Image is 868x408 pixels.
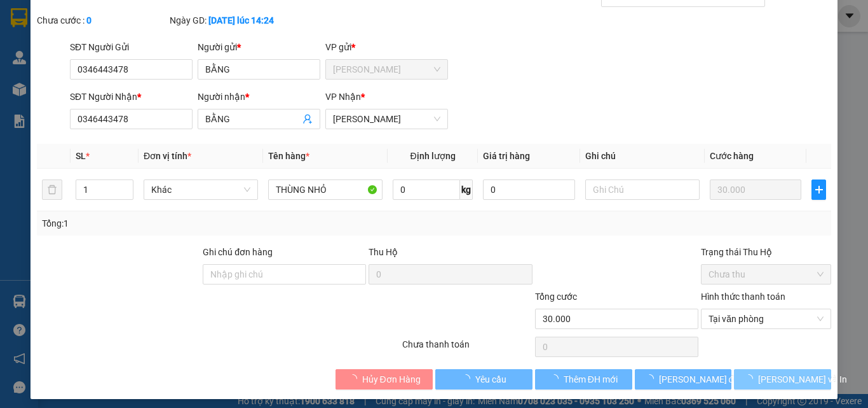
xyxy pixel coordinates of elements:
[483,151,530,161] span: Giá trị hàng
[121,55,223,73] div: 0346443478
[710,179,801,200] input: 0
[410,151,455,161] span: Định lượng
[348,374,362,383] span: loading
[325,92,361,102] span: VP Nhận
[580,144,705,169] th: Ghi chú
[812,185,825,195] span: plus
[268,151,309,161] span: Tên hàng
[811,179,826,200] button: plus
[401,337,534,360] div: Chưa thanh toán
[333,60,440,79] span: Ninh Hòa
[362,372,421,386] span: Hủy Đơn Hàng
[710,151,754,161] span: Cước hàng
[325,40,448,54] div: VP gửi
[119,83,168,97] span: Chưa thu :
[42,216,336,230] div: Tổng: 1
[585,179,700,200] input: Ghi Chú
[11,11,31,24] span: Gửi:
[144,151,191,161] span: Đơn vị tính
[76,151,86,161] span: SL
[121,11,152,24] span: Nhận:
[645,374,659,383] span: loading
[734,369,831,390] button: [PERSON_NAME] và In
[564,372,618,386] span: Thêm ĐH mới
[659,372,741,386] span: [PERSON_NAME] đổi
[268,179,383,200] input: VD: Bàn, Ghế
[460,179,473,200] span: kg
[333,109,440,129] span: Phạm Ngũ Lão
[535,369,632,390] button: Thêm ĐH mới
[86,15,92,25] b: 0
[475,372,506,386] span: Yêu cầu
[37,13,167,27] div: Chưa cước :
[198,40,320,54] div: Người gửi
[758,372,847,386] span: [PERSON_NAME] và In
[744,374,758,383] span: loading
[701,292,785,302] label: Hình thức thanh toán
[336,369,433,390] button: Hủy Đơn Hàng
[208,15,274,25] b: [DATE] lúc 14:24
[198,90,320,104] div: Người nhận
[121,11,223,39] div: [PERSON_NAME]
[369,247,398,257] span: Thu Hộ
[70,40,193,54] div: SĐT Người Gửi
[701,245,831,259] div: Trạng thái Thu Hộ
[170,13,300,27] div: Ngày GD:
[709,309,824,328] span: Tại văn phòng
[11,39,112,55] div: BẰNG
[535,292,577,302] span: Tổng cước
[121,39,223,55] div: BẰNG
[550,374,564,383] span: loading
[435,369,532,390] button: Yêu cầu
[151,180,250,199] span: Khác
[709,265,824,284] span: Chưa thu
[11,11,112,39] div: [PERSON_NAME]
[119,80,224,98] div: 30.000
[70,90,193,104] div: SĐT Người Nhận
[42,179,62,200] button: delete
[635,369,732,390] button: [PERSON_NAME] đổi
[11,55,112,73] div: 0346443478
[203,247,273,257] label: Ghi chú đơn hàng
[302,114,313,124] span: user-add
[203,264,366,285] input: Ghi chú đơn hàng
[461,374,475,383] span: loading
